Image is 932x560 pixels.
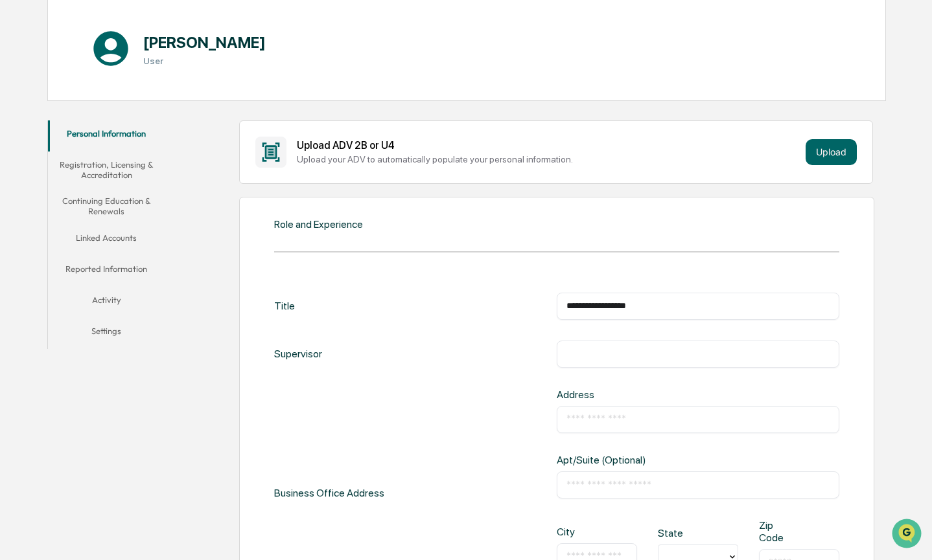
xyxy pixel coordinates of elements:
button: Personal Information [48,120,165,151]
div: Upload your ADV to automatically populate your personal information. [297,154,800,164]
a: 🖐️Preclearance [8,158,89,181]
span: Preclearance [26,163,84,176]
p: How can we help? [13,27,236,48]
div: 🔎 [13,189,23,199]
div: secondary tabs example [48,120,165,349]
a: 🔎Data Lookup [8,183,87,206]
a: Powered byPylon [91,219,157,229]
span: Data Lookup [26,188,82,201]
div: Supervisor [274,341,322,368]
button: Continuing Education & Renewals [48,188,165,225]
button: Start new chat [220,103,236,118]
img: 1746055101610-c473b297-6a78-478c-a979-82029cc54cd1 [13,99,36,122]
button: Settings [48,318,165,349]
div: Role and Experience [274,218,363,230]
div: State [658,527,694,539]
div: Upload ADV 2B or U4 [297,139,800,151]
button: Upload [806,139,857,165]
button: Registration, Licensing & Accreditation [48,151,165,188]
button: Reported Information [48,256,165,287]
div: Title [274,293,295,320]
h3: User [143,56,266,66]
div: Address [557,388,684,401]
a: 🗄️Attestations [89,158,166,181]
span: Attestations [107,163,161,176]
div: 🗄️ [94,164,104,175]
iframe: Open customer support [891,517,926,552]
div: Zip Code [759,519,795,544]
h1: [PERSON_NAME] [143,33,266,52]
div: 🖐️ [13,164,23,175]
button: Activity [48,287,165,318]
button: Linked Accounts [48,225,165,256]
div: Start new chat [44,99,213,112]
span: Pylon [129,219,157,229]
div: We're available if you need us! [44,112,164,122]
div: Apt/Suite (Optional) [557,454,684,466]
div: City [557,526,593,538]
